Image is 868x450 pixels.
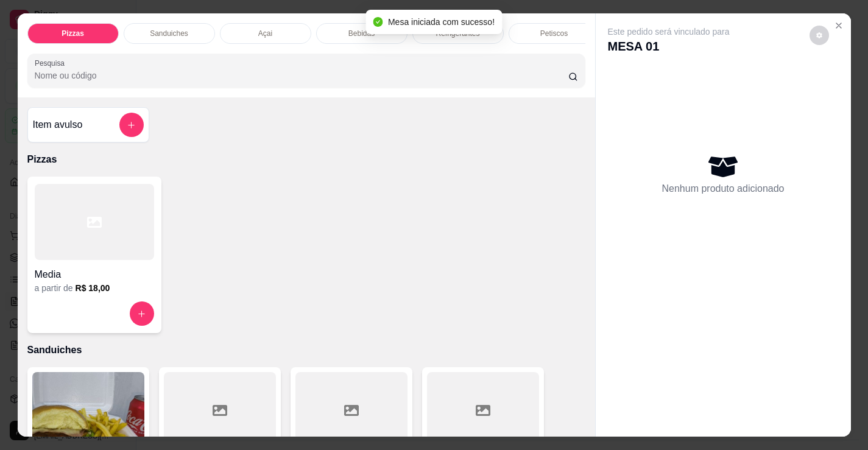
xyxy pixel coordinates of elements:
p: Pizzas [27,152,585,167]
p: Sanduiches [27,343,585,357]
img: product-image [32,372,144,448]
button: Close [829,16,849,35]
h4: Item avulso [33,118,83,132]
p: Nenhum produto adicionado [662,181,784,196]
span: Mesa iniciada com sucesso! [388,17,495,27]
p: Bebidas [348,29,375,38]
p: Pizzas [62,29,84,38]
p: Petiscos [540,29,568,38]
label: Pesquisa [35,58,69,68]
p: Este pedido será vinculado para [608,26,730,38]
button: decrease-product-quantity [810,26,829,45]
input: Pesquisa [35,69,568,82]
p: Sanduiches [150,29,188,38]
button: add-separate-item [119,113,144,137]
h6: R$ 18,00 [76,282,110,294]
p: Açai [258,29,272,38]
div: a partir de [35,282,154,294]
p: MESA 01 [608,38,730,55]
h4: Media [35,267,154,282]
span: check-circle [373,17,383,27]
button: increase-product-quantity [130,301,154,326]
